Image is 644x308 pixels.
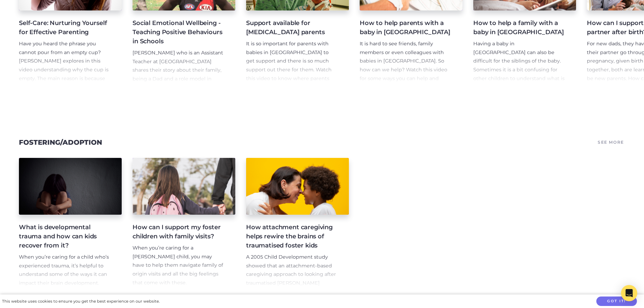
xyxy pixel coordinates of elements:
a: Fostering/Adoption [19,138,102,146]
p: It is hard to see friends, family members or even colleagues with babies in [GEOGRAPHIC_DATA]. So... [360,40,452,92]
p: It is so important for parents with babies in [GEOGRAPHIC_DATA] to get support and there is so mu... [246,40,338,92]
a: How can I support my foster children with family visits? When you’re caring for a [PERSON_NAME] c... [133,158,235,288]
div: This website uses cookies to ensure you get the best experience on our website. [2,298,160,305]
h4: How to help parents with a baby in [GEOGRAPHIC_DATA] [360,19,452,37]
div: Open Intercom Messenger [621,285,637,301]
p: [PERSON_NAME] who is an Assistant Teacher at [GEOGRAPHIC_DATA] shares their story about their fam... [133,49,224,127]
p: Having a baby in [GEOGRAPHIC_DATA] can also be difficult for the siblings of the baby. Sometimes ... [473,40,565,145]
a: What is developmental trauma and how can kids recover from it? When you’re caring for a child who... [19,158,122,288]
a: See More [597,138,625,147]
h4: How attachment caregiving helps rewire the brains of traumatised foster kids [246,223,338,250]
h4: How can I support my foster children with family visits? [133,223,224,241]
a: How attachment caregiving helps rewire the brains of traumatised foster kids A 2005 Child Develop... [246,158,349,288]
h4: Social Emotional Wellbeing - Teaching Positive Behaviours in Schools [133,19,224,46]
h4: Self-Care: Nurturing Yourself for Effective Parenting [19,19,111,37]
h4: Support available for [MEDICAL_DATA] parents [246,19,338,37]
h4: What is developmental trauma and how can kids recover from it? [19,223,111,250]
button: Got it! [596,297,637,306]
h4: How to help a family with a baby in [GEOGRAPHIC_DATA] [473,19,565,37]
p: Have you heard the phrase you cannot pour from an empty cup? [PERSON_NAME] explores in this video... [19,40,111,136]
